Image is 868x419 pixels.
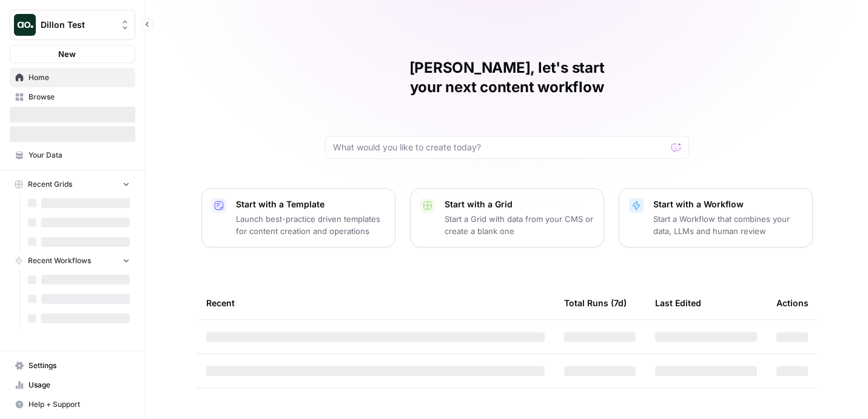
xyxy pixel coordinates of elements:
button: Start with a GridStart a Grid with data from your CMS or create a blank one [410,188,604,247]
span: Your Data [29,150,130,161]
button: Recent Grids [10,175,135,193]
button: Start with a WorkflowStart a Workflow that combines your data, LLMs and human review [619,188,813,247]
p: Launch best-practice driven templates for content creation and operations [236,213,385,237]
input: What would you like to create today? [333,141,667,153]
span: Home [29,72,130,83]
p: Start with a Template [236,198,385,210]
span: Dillon Test [41,19,114,31]
span: Browse [29,92,130,102]
div: Recent [206,286,545,320]
p: Start a Workflow that combines your data, LLMs and human review [653,213,802,237]
span: Settings [29,360,130,371]
span: New [58,48,76,60]
a: Browse [10,87,135,107]
span: Recent Workflows [28,255,91,266]
span: Recent Grids [28,179,72,190]
span: Usage [29,380,130,391]
p: Start a Grid with data from your CMS or create a blank one [445,213,594,237]
div: Total Runs (7d) [564,286,627,320]
a: Settings [10,356,135,375]
button: Recent Workflows [10,252,135,270]
button: Start with a TemplateLaunch best-practice driven templates for content creation and operations [201,188,395,247]
span: Help + Support [29,399,130,410]
button: Workspace: Dillon Test [10,10,135,40]
h1: [PERSON_NAME], let's start your next content workflow [325,58,689,97]
button: New [10,45,135,63]
div: Actions [776,286,809,320]
a: Usage [10,375,135,395]
p: Start with a Grid [445,198,594,210]
button: Help + Support [10,395,135,414]
p: Start with a Workflow [653,198,802,210]
div: Last Edited [655,286,701,320]
img: Dillon Test Logo [14,14,36,36]
a: Your Data [10,146,135,165]
a: Home [10,68,135,87]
